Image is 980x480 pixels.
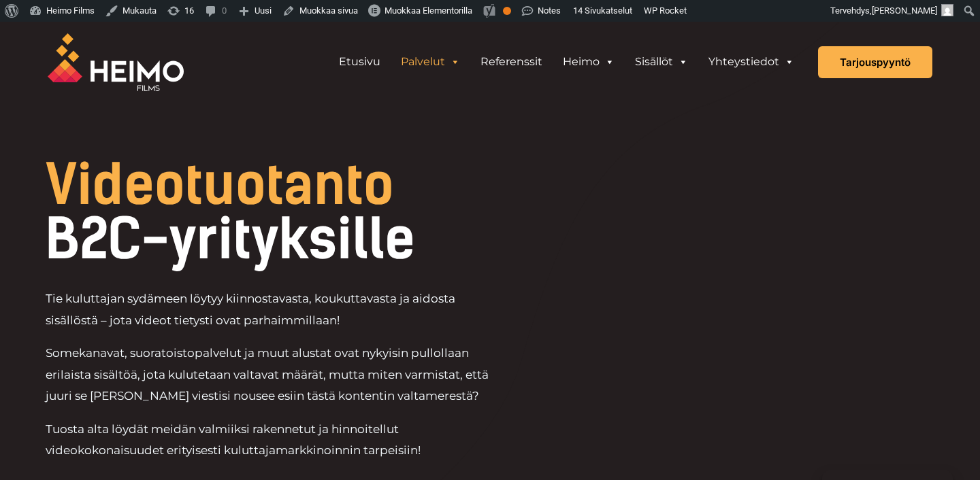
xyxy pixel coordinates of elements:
[625,48,698,75] a: Sisällöt
[46,343,490,407] p: Somekanavat, suoratoistopalvelut ja muut alustat ovat nykyisin pullollaan erilaista sisältöä, jot...
[46,419,490,462] p: Tuosta alta löydät meidän valmiiksi rakennetut ja hinnoitellut videokokonaisuudet erityisesti kul...
[48,33,184,91] img: Heimo Filmsin logo
[46,152,394,218] span: Videotuotanto
[391,48,470,75] a: Palvelut
[322,48,811,75] aside: Header Widget 1
[385,5,472,16] span: Muokkaa Elementorilla
[553,48,625,75] a: Heimo
[503,7,511,15] div: OK
[872,5,937,16] span: [PERSON_NAME]
[470,48,553,75] a: Referenssit
[698,48,804,75] a: Yhteystiedot
[46,158,583,267] h1: B2C-yrityksille
[46,288,490,331] p: Tie kuluttajan sydämeen löytyy kiinnostavasta, koukuttavasta ja aidosta sisällöstä – jota videot ...
[329,48,391,75] a: Etusivu
[818,46,932,78] a: Tarjouspyyntö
